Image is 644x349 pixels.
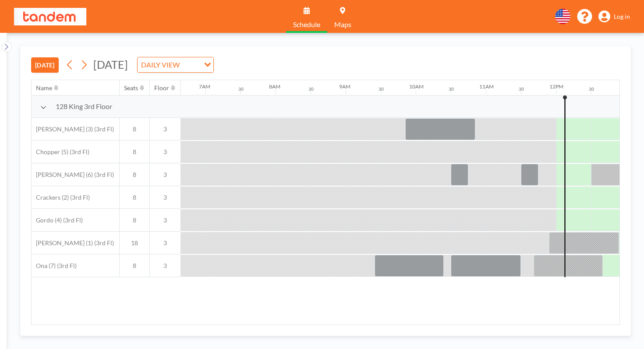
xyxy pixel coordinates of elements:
span: 8 [120,125,149,133]
div: Floor [154,84,169,92]
span: Gordo (4) (3rd Fl) [32,216,83,224]
span: 3 [150,148,180,156]
span: 3 [150,194,180,201]
span: 8 [120,194,149,201]
span: 8 [120,148,149,156]
a: Log in [598,11,630,23]
span: 8 [120,262,149,270]
div: 30 [379,86,384,92]
div: 10AM [409,83,424,90]
div: Name [36,84,52,92]
span: 3 [150,262,180,270]
span: [PERSON_NAME] (6) (3rd Fl) [32,171,114,179]
div: 7AM [199,83,210,90]
div: 30 [589,86,594,92]
span: Log in [614,13,630,21]
img: organization-logo [14,8,86,25]
span: Crackers (2) (3rd Fl) [32,194,90,201]
span: 3 [150,125,180,133]
span: [PERSON_NAME] (3) (3rd Fl) [32,125,114,133]
span: DAILY VIEW [139,59,181,71]
div: 11AM [479,83,494,90]
span: 3 [150,171,180,179]
span: Schedule [293,21,320,28]
span: [DATE] [93,58,128,71]
span: Chopper (5) (3rd Fl) [32,148,89,156]
span: 8 [120,216,149,224]
div: 30 [519,86,524,92]
span: Ona (7) (3rd Fl) [32,262,77,270]
span: 8 [120,171,149,179]
div: 30 [308,86,314,92]
span: 3 [150,239,180,247]
button: [DATE] [31,57,59,73]
span: Maps [334,21,351,28]
div: 9AM [339,83,350,90]
span: 128 King 3rd Floor [56,102,112,111]
span: [PERSON_NAME] (1) (3rd Fl) [32,239,114,247]
input: Search for option [182,59,199,71]
div: 8AM [269,83,280,90]
div: 30 [238,86,244,92]
div: Seats [124,84,138,92]
div: Search for option [138,57,213,72]
span: 18 [120,239,149,247]
span: 3 [150,216,180,224]
div: 30 [449,86,454,92]
div: 12PM [549,83,563,90]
